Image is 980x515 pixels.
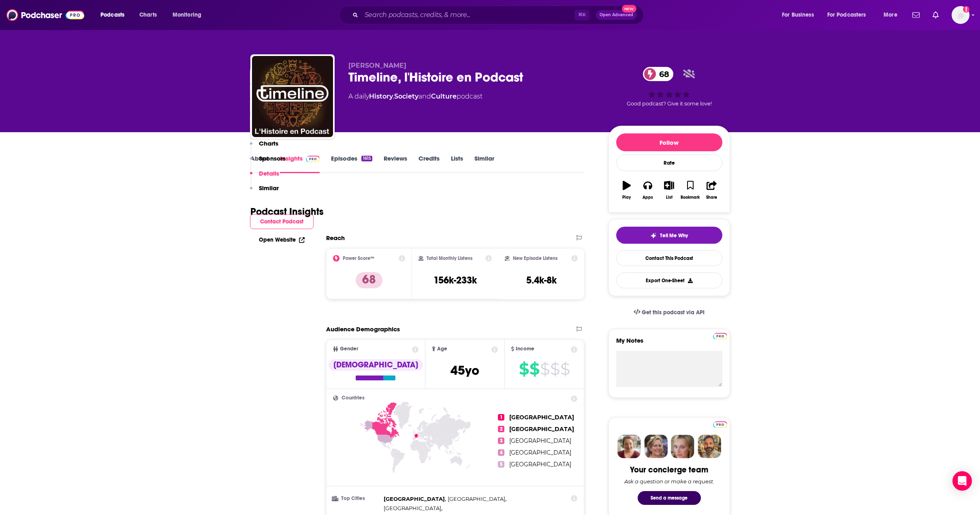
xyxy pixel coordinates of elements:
[658,176,679,205] button: List
[526,274,557,286] h3: 5.4k-8k
[963,6,969,13] svg: Add a profile image
[418,92,431,100] span: and
[516,346,534,352] span: Income
[418,154,440,173] a: Credits
[173,9,201,21] span: Monitoring
[259,154,286,162] p: Sponsors
[384,494,446,504] span: ,
[713,333,727,339] img: Podchaser Pro
[550,363,559,376] span: $
[706,195,717,200] div: Share
[451,154,463,173] a: Lists
[384,505,441,511] span: [GEOGRAPHIC_DATA]
[356,272,382,288] p: 68
[95,9,135,21] button: open menu
[878,9,907,21] button: open menu
[250,170,279,185] button: Details
[340,346,358,352] span: Gender
[574,10,589,20] span: ⌘ K
[680,176,701,205] button: Bookmark
[326,325,400,333] h2: Audience Demographics
[448,496,505,502] span: [GEOGRAPHIC_DATA]
[638,491,701,505] button: Send a message
[393,92,394,100] span: ,
[952,6,969,24] button: Show profile menu
[650,232,657,239] img: tell me why sparkle
[361,156,372,161] div: 1615
[643,195,653,200] div: Apps
[540,363,549,376] span: $
[6,7,84,23] img: Podchaser - Follow, Share and Rate Podcasts
[139,9,157,21] span: Charts
[326,234,345,242] h2: Reach
[433,274,477,286] h3: 156k-233k
[431,92,457,100] a: Culture
[250,154,286,170] button: Sponsors
[259,236,305,243] a: Open Website
[596,10,637,20] button: Open AdvancedNew
[519,363,529,376] span: $
[952,6,969,24] img: User Profile
[776,9,824,21] button: open menu
[343,255,374,261] h2: Power Score™
[660,232,688,239] span: Tell Me Why
[644,435,668,458] img: Barbara Profile
[884,9,897,21] span: More
[384,504,442,513] span: ,
[448,494,506,504] span: ,
[498,438,504,444] span: 3
[952,471,972,491] div: Open Intercom Messenger
[713,332,727,339] a: Pro website
[713,420,727,428] a: Pro website
[643,67,673,81] a: 68
[698,435,721,458] img: Jon Profile
[250,214,314,229] button: Contact Podcast
[637,176,658,205] button: Apps
[348,92,483,101] div: A daily podcast
[627,303,711,322] a: Get this podcast via API
[498,449,504,456] span: 4
[250,184,279,199] button: Similar
[498,414,504,421] span: 1
[909,8,923,22] a: Show notifications dropdown
[474,154,494,173] a: Similar
[616,337,722,351] label: My Notes
[384,154,407,173] a: Reviews
[394,92,418,100] a: Society
[348,62,406,69] span: [PERSON_NAME]
[509,461,571,468] span: [GEOGRAPHIC_DATA]
[624,478,714,485] div: Ask a question or make a request.
[329,359,423,371] div: [DEMOGRAPHIC_DATA]
[681,195,700,200] div: Bookmark
[427,255,472,261] h2: Total Monthly Listens
[666,195,673,200] div: List
[616,273,722,288] button: Export One-Sheet
[617,435,641,458] img: Sydney Profile
[627,101,712,107] span: Good podcast? Give it some love!
[134,9,162,21] a: Charts
[167,9,212,21] button: open menu
[713,421,727,428] img: Podchaser Pro
[513,255,557,261] h2: New Episode Listens
[630,465,708,475] div: Your concierge team
[498,426,504,432] span: 2
[509,425,574,433] span: [GEOGRAPHIC_DATA]
[616,154,722,171] div: Rate
[651,67,673,81] span: 68
[342,395,365,401] span: Countries
[509,449,571,456] span: [GEOGRAPHIC_DATA]
[827,9,866,21] span: For Podcasters
[529,363,539,376] span: $
[498,461,504,468] span: 5
[782,9,814,21] span: For Business
[259,184,279,192] p: Similar
[616,250,722,266] a: Contact This Podcast
[701,176,722,205] button: Share
[509,414,574,421] span: [GEOGRAPHIC_DATA]
[331,154,372,173] a: Episodes1615
[616,227,722,244] button: tell me why sparkleTell Me Why
[608,62,730,112] div: 68Good podcast? Give it some love!
[671,435,694,458] img: Jules Profile
[384,496,445,502] span: [GEOGRAPHIC_DATA]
